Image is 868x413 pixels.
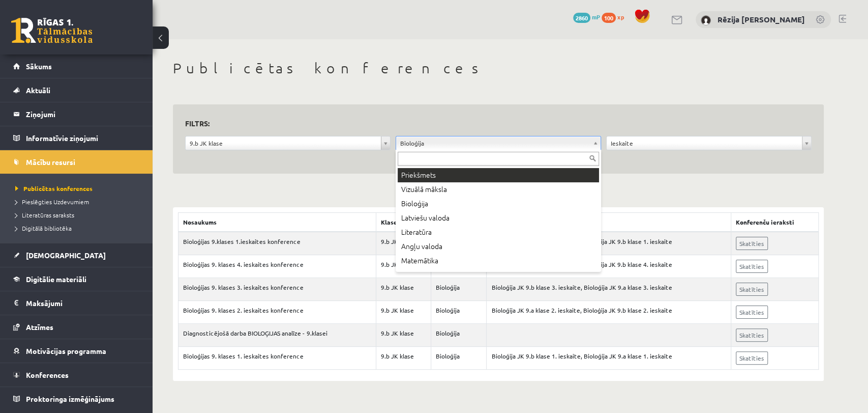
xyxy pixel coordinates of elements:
div: Bioloģija [398,197,599,211]
div: Literatūra [398,225,599,239]
div: Matemātika [398,254,599,268]
div: Latvijas un pasaules vēsture [398,268,599,282]
div: Vizuālā māksla [398,182,599,197]
div: Latviešu valoda [398,211,599,225]
div: Priekšmets [398,168,599,182]
div: Angļu valoda [398,239,599,254]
